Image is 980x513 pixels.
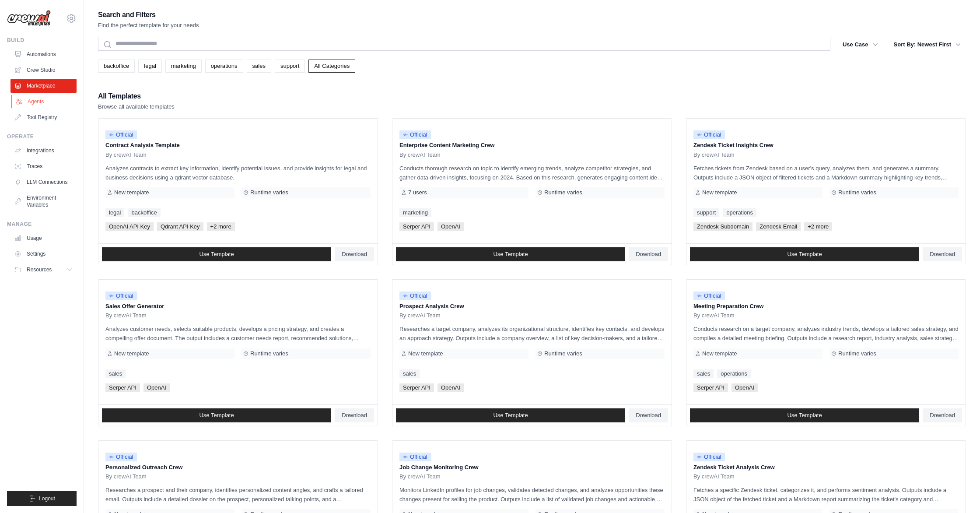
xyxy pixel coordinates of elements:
[693,473,735,480] span: By crewAI Team
[693,302,959,311] p: Meeting Preparation Crew
[399,369,420,378] a: sales
[114,189,149,196] span: New template
[936,471,980,513] div: Chat Widget
[39,495,55,502] span: Logout
[396,247,625,261] a: Use Template
[693,151,735,158] span: By crewAI Team
[702,350,737,357] span: New template
[399,141,665,150] p: Enterprise Content Marketing Crew
[10,175,77,189] a: LLM Connections
[105,130,137,139] span: Official
[10,47,77,61] a: Automations
[308,60,355,73] a: All Categories
[693,383,728,392] span: Serper API
[693,208,719,217] a: support
[7,133,77,140] div: Operate
[105,208,124,217] a: legal
[205,60,243,73] a: operations
[399,302,665,311] p: Prospect Analysis Crew
[693,164,959,182] p: Fetches tickets from Zendesk based on a user's query, analyzes them, and generates a summary. Out...
[399,453,431,461] span: Official
[27,266,52,273] span: Resources
[10,263,77,277] button: Resources
[105,292,137,300] span: Official
[930,412,955,419] span: Download
[207,222,235,231] span: +2 more
[756,222,801,231] span: Zendesk Email
[105,485,371,504] p: Researches a prospect and their company, identifies personalized content angles, and crafts a tai...
[105,453,137,461] span: Official
[7,491,77,506] button: Logout
[105,369,126,378] a: sales
[250,189,288,196] span: Runtime varies
[399,473,441,480] span: By crewAI Team
[10,79,77,93] a: Marketplace
[247,60,271,73] a: sales
[98,90,175,102] h2: All Templates
[787,251,822,258] span: Use Template
[629,408,668,422] a: Download
[7,37,77,44] div: Build
[10,191,77,212] a: Environment Variables
[275,60,305,73] a: support
[408,189,427,196] span: 7 users
[399,222,434,231] span: Serper API
[199,251,234,258] span: Use Template
[636,251,661,258] span: Download
[98,9,199,21] h2: Search and Filters
[105,302,371,311] p: Sales Offer Generator
[399,130,431,139] span: Official
[165,60,202,73] a: marketing
[105,383,140,392] span: Serper API
[10,231,77,245] a: Usage
[157,222,203,231] span: Qdrant API Key
[399,292,431,300] span: Official
[804,222,832,231] span: +2 more
[693,130,725,139] span: Official
[717,369,751,378] a: operations
[10,144,77,158] a: Integrations
[693,141,959,150] p: Zendesk Ticket Insights Crew
[399,383,434,392] span: Serper API
[98,102,175,111] p: Browse all available templates
[693,369,714,378] a: sales
[199,412,234,419] span: Use Template
[693,463,959,472] p: Zendesk Ticket Analysis Crew
[98,60,135,73] a: backoffice
[105,141,371,150] p: Contract Analysis Template
[544,350,582,357] span: Runtime varies
[143,383,170,392] span: OpenAI
[105,151,147,158] span: By crewAI Team
[923,408,962,422] a: Download
[731,383,758,392] span: OpenAI
[399,463,665,472] p: Job Change Monitoring Crew
[102,247,331,261] a: Use Template
[399,164,665,182] p: Conducts thorough research on topic to identify emerging trends, analyze competitor strategies, a...
[105,473,147,480] span: By crewAI Team
[399,324,665,343] p: Researches a target company, analyzes its organizational structure, identifies key contacts, and ...
[408,350,443,357] span: New template
[396,408,625,422] a: Use Template
[693,312,735,319] span: By crewAI Team
[399,208,431,217] a: marketing
[690,408,919,422] a: Use Template
[399,485,665,504] p: Monitors LinkedIn profiles for job changes, validates detected changes, and analyzes opportunitie...
[10,159,77,173] a: Traces
[923,247,962,261] a: Download
[342,412,367,419] span: Download
[399,312,441,319] span: By crewAI Team
[702,189,737,196] span: New template
[10,63,77,77] a: Crew Studio
[105,164,371,182] p: Analyzes contracts to extract key information, identify potential issues, and provide insights fo...
[105,222,154,231] span: OpenAI API Key
[693,485,959,504] p: Fetches a specific Zendesk ticket, categorizes it, and performs sentiment analysis. Outputs inclu...
[11,95,77,109] a: Agents
[10,110,77,124] a: Tool Registry
[693,324,959,343] p: Conducts research on a target company, analyzes industry trends, develops a tailored sales strate...
[493,251,528,258] span: Use Template
[437,222,464,231] span: OpenAI
[693,292,725,300] span: Official
[693,222,752,231] span: Zendesk Subdomain
[250,350,288,357] span: Runtime varies
[493,412,528,419] span: Use Template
